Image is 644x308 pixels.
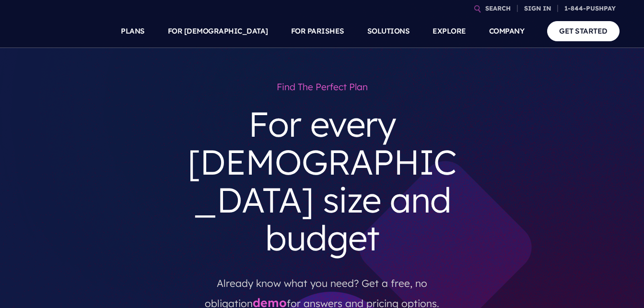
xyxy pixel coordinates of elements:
[291,14,344,48] a: FOR PARISHES
[177,97,467,265] h3: For every [DEMOGRAPHIC_DATA] size and budget
[433,14,466,48] a: EXPLORE
[489,14,525,48] a: COMPANY
[547,21,620,41] a: GET STARTED
[367,14,410,48] a: SOLUTIONS
[177,77,467,97] h1: Find the perfect plan
[121,14,145,48] a: PLANS
[168,14,268,48] a: FOR [DEMOGRAPHIC_DATA]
